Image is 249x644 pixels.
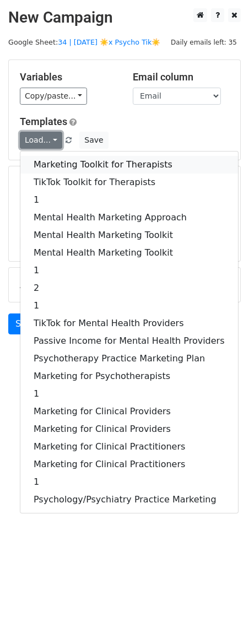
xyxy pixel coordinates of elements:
[20,71,116,83] h5: Variables
[8,8,241,27] h2: New Campaign
[79,132,108,149] button: Save
[20,226,238,244] a: Mental Health Marketing Toolkit
[20,332,238,350] a: Passive Income for Mental Health Providers
[58,38,160,46] a: 34 | [DATE] ☀️x Psycho Tik☀️
[8,38,161,46] small: Google Sheet:
[167,36,241,48] span: Daily emails left: 35
[20,438,238,456] a: Marketing for Clinical Practitioners
[167,38,241,46] a: Daily emails left: 35
[20,456,238,473] a: Marketing for Clinical Practitioners
[20,262,238,279] a: 1
[20,403,238,420] a: Marketing for Clinical Providers
[20,156,238,174] a: Marketing Toolkit for Therapists
[20,116,67,127] a: Templates
[20,385,238,403] a: 1
[20,473,238,491] a: 1
[8,313,45,334] a: Send
[20,350,238,367] a: Psychotherapy Practice Marketing Plan
[20,191,238,209] a: 1
[20,244,238,262] a: Mental Health Marketing Toolkit
[20,174,238,191] a: TikTok Toolkit for Therapists
[133,71,229,83] h5: Email column
[20,209,238,226] a: Mental Health Marketing Approach
[20,420,238,438] a: Marketing for Clinical Providers
[20,297,238,315] a: 1
[20,315,238,332] a: TikTok for Mental Health Providers
[20,491,238,508] a: Psychology/Psychiatry Practice Marketing
[194,591,249,644] iframe: Chat Widget
[20,367,238,385] a: Marketing for Psychotherapists
[20,279,238,297] a: 2
[20,88,87,105] a: Copy/paste...
[20,132,62,149] a: Load...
